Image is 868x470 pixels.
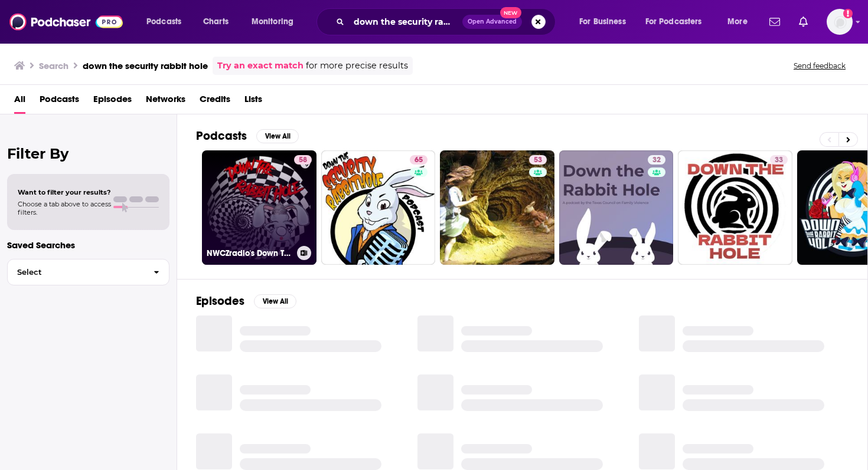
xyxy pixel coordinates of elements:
[294,155,312,165] a: 58
[146,90,185,114] a: Networks
[196,294,244,308] h2: Episodes
[328,8,567,35] div: Search podcasts, credits, & more...
[410,155,428,165] a: 65
[321,150,436,265] a: 65
[727,14,748,30] span: More
[827,9,853,35] img: User Profile
[559,150,674,265] a: 32
[40,90,79,114] a: Podcasts
[790,61,849,71] button: Send feedback
[827,9,853,35] span: Logged in as biancagorospe
[39,60,68,71] h3: Search
[843,9,853,18] svg: Add a profile image
[254,294,296,308] button: View All
[207,248,292,258] h3: NWCZradio's Down The Rabbit Hole
[775,155,783,166] span: 33
[93,90,132,114] a: Episodes
[196,294,296,308] a: EpisodesView All
[765,12,785,32] a: Show notifications dropdown
[200,90,230,114] a: Credits
[500,7,521,18] span: New
[18,200,111,216] span: Choose a tab above to access filters.
[7,239,169,251] p: Saved Searches
[8,268,144,276] span: Select
[638,12,719,31] button: open menu
[243,12,309,31] button: open menu
[196,129,247,143] h2: Podcasts
[468,19,517,25] span: Open Advanced
[7,145,169,162] h2: Filter By
[146,14,181,30] span: Podcasts
[9,11,123,33] img: Podchaser - Follow, Share and Rate Podcasts
[252,14,293,30] span: Monitoring
[299,155,307,166] span: 58
[349,12,462,31] input: Search podcasts, credits, & more...
[195,12,236,31] a: Charts
[794,12,812,32] a: Show notifications dropdown
[217,59,304,73] a: Try an exact match
[719,12,762,31] button: open menu
[256,129,299,143] button: View All
[645,14,702,30] span: For Podcasters
[678,150,792,265] a: 33
[529,155,547,165] a: 53
[579,14,626,30] span: For Business
[83,60,208,71] h3: down the security rabbit hole
[14,90,25,114] a: All
[203,14,229,30] span: Charts
[770,155,788,165] a: 33
[196,129,299,143] a: PodcastsView All
[306,59,408,73] span: for more precise results
[440,150,554,265] a: 53
[18,188,111,196] span: Want to filter your results?
[462,15,522,29] button: Open AdvancedNew
[7,259,169,285] button: Select
[138,12,197,31] button: open menu
[652,155,661,166] span: 32
[415,155,423,166] span: 65
[648,155,665,165] a: 32
[571,12,641,31] button: open menu
[244,90,262,114] a: Lists
[202,150,316,265] a: 58NWCZradio's Down The Rabbit Hole
[827,9,853,35] button: Show profile menu
[534,155,542,166] span: 53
